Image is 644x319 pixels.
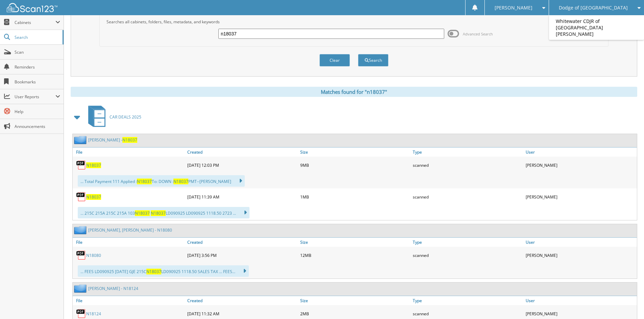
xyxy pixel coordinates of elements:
[86,311,101,317] a: N18124
[15,109,60,114] span: Help
[135,210,150,216] span: N18037
[15,64,60,70] span: Reminders
[15,20,55,25] span: Cabinets
[524,190,637,204] div: [PERSON_NAME]
[186,148,299,157] a: Created
[463,31,493,36] span: Advanced Search
[88,286,138,291] a: [PERSON_NAME] - N18124
[411,190,524,204] div: scanned
[103,19,605,25] div: Searches all cabinets, folders, files, metadata, and keywords
[73,148,186,157] a: File
[86,162,101,168] a: N18037
[524,148,637,157] a: User
[299,238,411,247] a: Size
[15,34,59,40] span: Search
[151,210,166,216] span: N18037
[186,238,299,247] a: Created
[299,296,411,305] a: Size
[319,54,350,67] button: Clear
[76,250,86,260] img: PDF.png
[74,226,88,234] img: folder2.png
[76,309,86,319] img: PDF.png
[411,296,524,305] a: Type
[73,238,186,247] a: File
[7,3,57,12] img: scan123-logo-white.svg
[549,15,644,40] a: Whitewater CDJR of [GEOGRAPHIC_DATA][PERSON_NAME]
[559,6,628,10] span: Dodge of [GEOGRAPHIC_DATA]
[15,124,60,129] span: Announcements
[299,148,411,157] a: Size
[524,158,637,172] div: [PERSON_NAME]
[146,269,161,274] span: N18037
[411,158,524,172] div: scanned
[186,158,299,172] div: [DATE] 12:03 PM
[78,175,245,187] div: ... Total Payment 111 Applied : To: DOWN : PMT--[PERSON_NAME]
[110,114,141,120] span: CAR DEALS 2025
[86,194,101,200] a: N18037
[84,104,141,130] a: CAR DEALS 2025
[122,137,137,143] span: N18037
[495,6,532,10] span: [PERSON_NAME]
[411,148,524,157] a: Type
[74,136,88,144] img: folder2.png
[15,94,55,100] span: User Reports
[299,158,411,172] div: 9MB
[76,192,86,202] img: PDF.png
[15,49,60,55] span: Scan
[76,160,86,170] img: PDF.png
[78,265,249,277] div: ... FEES LD090925 [DATE] GJE 215C LD090925 1118.50 SALES TAX ... FEES...
[524,238,637,247] a: User
[411,238,524,247] a: Type
[524,296,637,305] a: User
[411,248,524,262] div: scanned
[74,284,88,293] img: folder2.png
[299,248,411,262] div: 12MB
[86,252,101,258] a: N18080
[524,248,637,262] div: [PERSON_NAME]
[73,296,186,305] a: File
[137,179,152,184] span: N18037
[299,190,411,204] div: 1MB
[78,207,249,218] div: ... 215C 215A 215C 215A 103 LD090925 LD090925 1118.50 2723 ...
[186,296,299,305] a: Created
[186,190,299,204] div: [DATE] 11:39 AM
[15,79,60,85] span: Bookmarks
[610,287,644,319] iframe: Chat Widget
[88,137,137,143] a: [PERSON_NAME] -N18037
[88,227,172,233] a: [PERSON_NAME], [PERSON_NAME] - N18080
[71,87,637,97] div: Matches found for "n18037"
[186,248,299,262] div: [DATE] 3:56 PM
[173,179,188,184] span: N18037
[358,54,388,67] button: Search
